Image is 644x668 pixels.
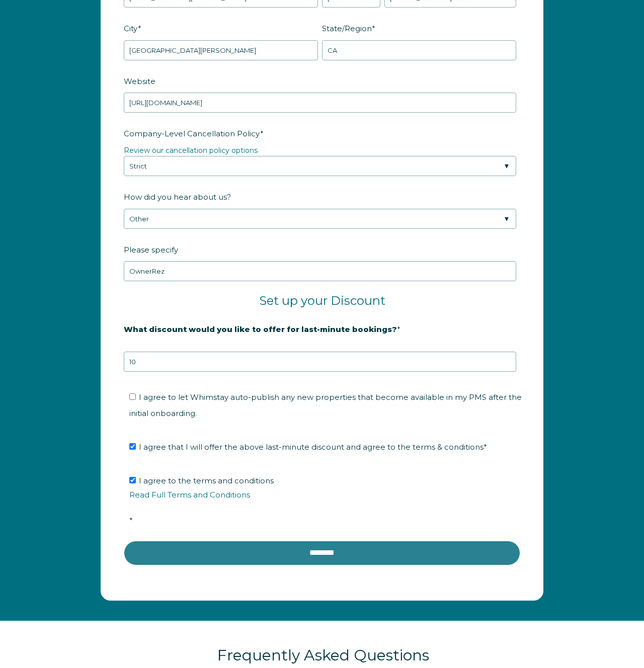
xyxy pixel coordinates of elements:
[124,21,138,36] span: City
[124,73,155,89] span: Website
[124,242,178,258] span: Please specify
[129,490,250,499] a: Read Full Terms and Conditions
[322,21,372,36] span: State/Region
[124,146,258,155] a: Review our cancellation policy options
[129,393,136,400] input: I agree to let Whimstay auto-publish any new properties that become available in my PMS after the...
[129,477,136,483] input: I agree to the terms and conditionsRead Full Terms and Conditions*
[139,442,487,452] span: I agree that I will offer the above last-minute discount and agree to the terms & conditions
[129,392,522,418] span: I agree to let Whimstay auto-publish any new properties that become available in my PMS after the...
[129,443,136,450] input: I agree that I will offer the above last-minute discount and agree to the terms & conditions*
[124,324,397,334] strong: What discount would you like to offer for last-minute bookings?
[124,342,281,351] strong: 20% is recommended, minimum of 10%
[217,646,429,664] span: Frequently Asked Questions
[124,189,231,205] span: How did you hear about us?
[259,293,385,308] span: Set up your Discount
[124,126,260,141] span: Company-Level Cancellation Policy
